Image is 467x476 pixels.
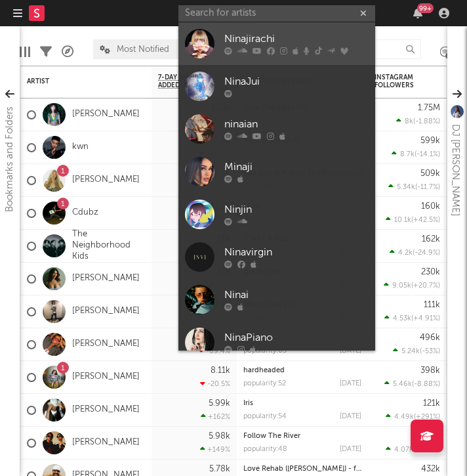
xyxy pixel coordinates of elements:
[340,380,361,387] div: [DATE]
[178,193,375,236] a: Ninjin
[422,348,438,355] span: -53 %
[414,381,438,388] span: -8.88 %
[420,137,440,145] div: 599k
[72,109,140,120] a: [PERSON_NAME]
[340,446,361,453] div: [DATE]
[384,314,440,322] div: ( )
[397,184,415,191] span: 5.34k
[72,306,140,317] a: [PERSON_NAME]
[72,273,140,284] a: [PERSON_NAME]
[178,278,375,321] a: Ninai
[393,381,412,388] span: 5.46k
[392,150,440,158] div: ( )
[209,465,230,473] div: 5.78k
[243,380,286,387] div: popularity: 52
[243,433,361,440] div: Follow The River
[209,432,230,441] div: 5.98k
[447,124,463,216] div: DJ [PERSON_NAME]
[392,282,411,290] span: 9.05k
[398,249,413,257] span: 4.2k
[200,379,230,388] div: -20.5 %
[243,413,287,420] div: popularity: 54
[72,142,89,153] a: kwn
[243,465,361,473] div: Love Rehab (Dun Dun) - first demo
[199,347,230,355] div: -69.4 %
[27,77,125,85] div: Artist
[243,400,361,407] div: Iris
[224,117,369,133] div: ninaian
[400,151,415,158] span: 8.7k
[117,45,169,54] span: Most Notified
[422,235,440,244] div: 162k
[243,465,388,473] a: Love Rehab ([PERSON_NAME]) - first demo
[420,334,440,342] div: 496k
[415,249,438,257] span: -24.9 %
[386,445,440,454] div: ( )
[224,202,369,218] div: Ninjin
[424,301,440,309] div: 111k
[393,347,440,355] div: ( )
[386,215,440,224] div: ( )
[375,74,420,89] div: Instagram Followers
[72,372,140,383] a: [PERSON_NAME]
[178,236,375,278] a: Ninavirgin
[224,245,369,261] div: Ninavirgin
[340,347,361,355] div: [DATE]
[72,207,98,219] a: Cdubz
[386,412,440,421] div: ( )
[72,404,140,416] a: [PERSON_NAME]
[388,183,440,191] div: ( )
[2,106,18,212] div: Bookmarks and Folders
[384,379,440,388] div: ( )
[420,366,440,375] div: 398k
[390,248,440,257] div: ( )
[396,117,440,125] div: ( )
[394,414,414,421] span: 4.49k
[224,74,369,90] div: NinaJui
[158,74,200,89] span: 7-Day Fans Added
[178,321,375,364] a: NinaPiano
[394,217,411,224] span: 10.1k
[211,366,230,375] div: 8.11k
[384,281,440,290] div: ( )
[340,413,361,420] div: [DATE]
[394,446,413,454] span: 4.07k
[417,3,434,13] div: 99 +
[209,399,230,408] div: 5.99k
[178,150,375,193] a: Minaji
[413,315,438,322] span: +4.91 %
[393,315,411,322] span: 4.53k
[401,348,420,355] span: 5.24k
[20,33,30,71] div: Edit Columns
[201,412,230,421] div: +162 %
[178,22,375,65] a: Ninajirachi
[178,65,375,108] a: NinaJui
[72,229,145,263] a: The Neighborhood Kids
[417,184,438,191] span: -11.7 %
[418,104,440,112] div: 1.75M
[62,33,73,71] div: A&R Pipeline
[243,400,253,407] a: Iris
[224,330,369,346] div: NinaPiano
[423,399,440,408] div: 121k
[413,8,422,18] button: 99+
[72,339,140,350] a: [PERSON_NAME]
[416,151,438,158] span: -14.1 %
[243,367,285,374] a: hardheaded
[243,433,300,440] a: Follow The River
[405,118,413,125] span: 8k
[224,32,369,47] div: Ninajirachi
[415,118,438,125] span: -1.88 %
[178,108,375,150] a: ninaian
[224,288,369,303] div: Ninai
[243,367,361,374] div: hardheaded
[420,169,440,178] div: 509k
[413,217,438,224] span: +42.5 %
[421,202,440,211] div: 160k
[40,33,52,71] div: Filters
[178,5,375,22] input: Search for artists
[421,465,440,473] div: 432k
[72,437,140,448] a: [PERSON_NAME]
[421,268,440,276] div: 230k
[224,160,369,175] div: Minaji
